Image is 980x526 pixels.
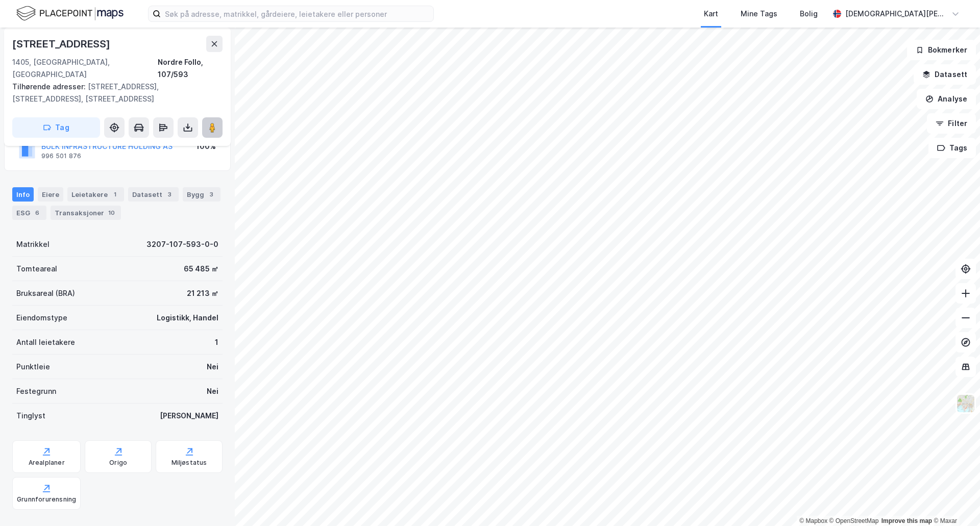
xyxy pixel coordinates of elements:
[106,208,117,218] div: 10
[799,517,827,524] a: Mapbox
[907,40,976,60] button: Bokmerker
[38,187,63,202] div: Eiere
[12,36,112,52] div: [STREET_ADDRESS]
[183,187,220,202] div: Bygg
[928,138,976,158] button: Tags
[12,187,34,202] div: Info
[927,113,976,134] button: Filter
[929,477,980,526] iframe: Chat Widget
[12,117,100,138] button: Tag
[187,287,218,299] div: 21 213 ㎡
[829,517,879,524] a: OpenStreetMap
[164,189,175,199] div: 3
[184,263,218,275] div: 65 485 ㎡
[16,263,57,275] div: Tomteareal
[16,361,50,373] div: Punktleie
[16,238,50,251] div: Matrikkel
[17,495,76,504] div: Grunnforurensning
[110,189,120,199] div: 1
[109,459,127,467] div: Origo
[16,385,56,397] div: Festegrunn
[215,336,218,348] div: 1
[29,459,65,467] div: Arealplaner
[12,56,158,81] div: 1405, [GEOGRAPHIC_DATA], [GEOGRAPHIC_DATA]
[12,81,214,105] div: [STREET_ADDRESS], [STREET_ADDRESS], [STREET_ADDRESS]
[158,56,223,81] div: Nordre Follo, 107/593
[704,8,718,20] div: Kart
[160,410,218,422] div: [PERSON_NAME]
[16,336,75,348] div: Antall leietakere
[171,459,207,467] div: Miljøstatus
[67,187,124,202] div: Leietakere
[206,189,216,199] div: 3
[128,187,179,202] div: Datasett
[207,361,218,373] div: Nei
[800,8,818,20] div: Bolig
[196,140,216,153] div: 100%
[32,208,42,218] div: 6
[16,312,67,324] div: Eiendomstype
[914,64,976,85] button: Datasett
[917,89,976,109] button: Analyse
[146,238,218,251] div: 3207-107-593-0-0
[157,312,218,324] div: Logistikk, Handel
[881,517,932,524] a: Improve this map
[41,152,81,160] div: 996 501 876
[161,6,433,21] input: Søk på adresse, matrikkel, gårdeiere, leietakere eller personer
[845,8,947,20] div: [DEMOGRAPHIC_DATA][PERSON_NAME]
[12,82,88,91] span: Tilhørende adresser:
[16,410,45,422] div: Tinglyst
[51,206,121,220] div: Transaksjoner
[12,206,46,220] div: ESG
[929,477,980,526] div: Kontrollprogram for chat
[956,394,975,413] img: Z
[16,287,75,299] div: Bruksareal (BRA)
[741,8,777,20] div: Mine Tags
[207,385,218,397] div: Nei
[16,5,124,22] img: logo.f888ab2527a4732fd821a326f86c7f29.svg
